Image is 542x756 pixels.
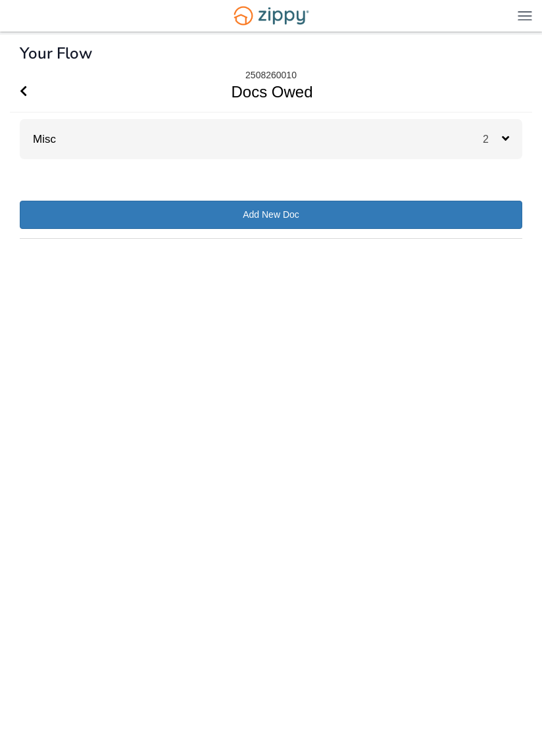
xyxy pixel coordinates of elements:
h1: Docs Owed [10,72,517,112]
div: 2508260010 [245,70,297,81]
h1: Your Flow [20,45,92,62]
span: 2 [483,134,502,145]
img: Mobile Dropdown Menu [518,11,532,20]
a: Misc [20,133,56,145]
a: Add New Doc [20,201,522,229]
a: Go Back [20,72,27,112]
